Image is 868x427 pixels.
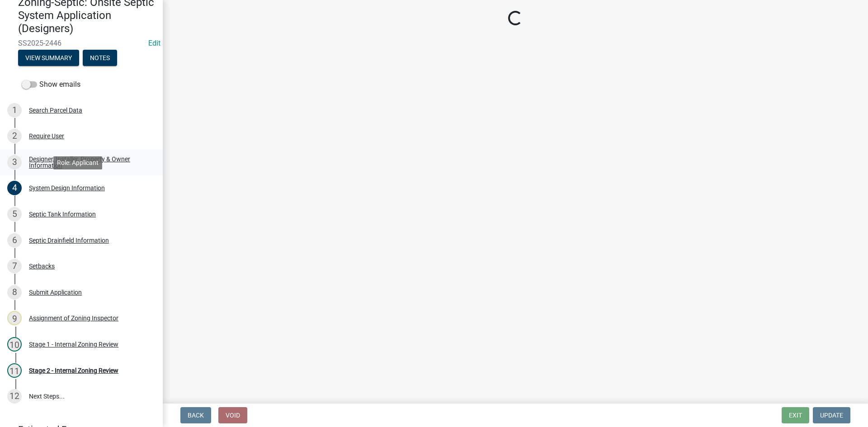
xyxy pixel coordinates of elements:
[7,285,22,300] div: 8
[29,263,55,269] div: Setbacks
[29,133,64,139] div: Require User
[18,50,79,66] button: View Summary
[180,407,211,423] button: Back
[7,181,22,195] div: 4
[29,156,148,169] div: Designer, Installer, Property & Owner Information
[83,55,117,62] wm-modal-confirm: Notes
[7,337,22,352] div: 10
[148,39,160,47] wm-modal-confirm: Edit Application Number
[218,407,247,423] button: Void
[29,289,82,296] div: Submit Application
[7,103,22,117] div: 1
[29,211,96,217] div: Septic Tank Information
[29,341,118,347] div: Stage 1 - Internal Zoning Review
[7,311,22,325] div: 9
[18,39,145,47] span: SS2025-2446
[18,55,79,62] wm-modal-confirm: Summary
[29,367,118,374] div: Stage 2 - Internal Zoning Review
[148,39,160,47] a: Edit
[7,207,22,221] div: 5
[188,412,204,419] span: Back
[29,185,105,191] div: System Design Information
[29,315,118,321] div: Assignment of Zoning Inspector
[53,156,102,169] div: Role: Applicant
[7,155,22,169] div: 3
[7,129,22,143] div: 2
[29,237,109,244] div: Septic Drainfield Information
[782,407,809,423] button: Exit
[7,259,22,273] div: 7
[813,407,850,423] button: Update
[7,389,22,404] div: 12
[7,233,22,248] div: 6
[7,363,22,378] div: 11
[83,50,117,66] button: Notes
[22,79,80,90] label: Show emails
[820,412,843,419] span: Update
[29,107,82,113] div: Search Parcel Data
